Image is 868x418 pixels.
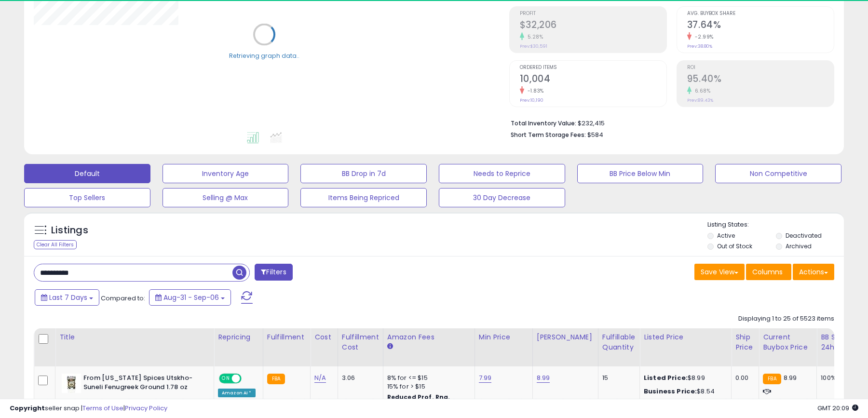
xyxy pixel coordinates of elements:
[387,374,467,382] div: 8% for <= $15
[163,164,289,183] button: Inventory Age
[83,374,201,394] b: From [US_STATE] Spices Utskho-Suneli Fenugreek Ground 1.78 oz
[602,374,632,382] div: 15
[125,404,167,413] a: Privacy Policy
[520,65,666,70] span: Ordered Items
[314,373,326,383] a: N/A
[218,332,259,342] div: Repricing
[342,332,379,352] div: Fulfillment Cost
[229,51,299,60] div: Retrieving graph data..
[10,404,45,413] strong: Copyright
[746,264,791,280] button: Columns
[163,188,289,207] button: Selling @ Max
[524,33,543,40] small: 5.28%
[62,374,81,393] img: 41e1ShUb3IL._SL40_.jpg
[694,264,745,280] button: Save View
[821,374,853,382] div: 100%
[735,332,755,352] div: Ship Price
[439,164,565,183] button: Needs to Reprice
[692,33,714,40] small: -2.99%
[537,373,550,383] a: 8.99
[479,373,492,383] a: 7.99
[387,342,393,351] small: Amazon Fees.
[644,332,727,342] div: Listed Price
[738,314,834,324] div: Displaying 1 to 25 of 5523 items
[520,73,666,86] h2: 10,004
[602,332,636,352] div: Fulfillable Quantity
[267,374,285,384] small: FBA
[520,43,547,49] small: Prev: $30,591
[735,374,751,382] div: 0.00
[163,293,219,302] span: Aug-31 - Sep-06
[520,19,666,32] h2: $32,206
[149,289,231,306] button: Aug-31 - Sep-06
[786,231,822,240] label: Deactivated
[267,332,306,342] div: Fulfillment
[10,404,167,413] div: seller snap | |
[300,164,427,183] button: BB Drop in 7d
[255,264,292,281] button: Filters
[786,242,812,250] label: Archived
[821,332,856,352] div: BB Share 24h.
[24,164,150,183] button: Default
[752,267,783,277] span: Columns
[511,117,827,128] li: $232,415
[687,65,834,70] span: ROI
[240,375,256,383] span: OFF
[817,404,858,413] span: 2025-09-14 20:09 GMT
[763,374,781,384] small: FBA
[387,382,467,391] div: 15% for > $15
[387,332,471,342] div: Amazon Fees
[717,231,735,240] label: Active
[707,220,843,229] p: Listing States:
[687,19,834,32] h2: 37.64%
[784,373,797,382] span: 8.99
[439,188,565,207] button: 30 Day Decrease
[342,374,376,382] div: 3.06
[101,294,145,303] span: Compared to:
[644,373,688,382] b: Listed Price:
[35,289,99,306] button: Last 7 Days
[34,240,77,249] div: Clear All Filters
[577,164,704,183] button: BB Price Below Min
[520,11,666,16] span: Profit
[644,374,724,382] div: $8.99
[218,389,256,397] div: Amazon AI *
[763,332,813,352] div: Current Buybox Price
[692,87,711,94] small: 6.68%
[51,224,88,237] h5: Listings
[520,97,543,103] small: Prev: 10,190
[687,73,834,86] h2: 95.40%
[793,264,834,280] button: Actions
[524,87,544,94] small: -1.83%
[82,404,123,413] a: Terms of Use
[314,332,334,342] div: Cost
[717,242,752,250] label: Out of Stock
[49,293,87,302] span: Last 7 Days
[479,332,529,342] div: Min Price
[587,130,603,139] span: $584
[687,11,834,16] span: Avg. Buybox Share
[644,387,697,396] b: Business Price:
[300,188,427,207] button: Items Being Repriced
[644,387,724,396] div: $8.54
[687,43,712,49] small: Prev: 38.80%
[24,188,150,207] button: Top Sellers
[715,164,841,183] button: Non Competitive
[59,332,210,342] div: Title
[537,332,594,342] div: [PERSON_NAME]
[687,97,713,103] small: Prev: 89.43%
[220,375,232,383] span: ON
[511,119,576,127] b: Total Inventory Value:
[511,131,586,139] b: Short Term Storage Fees:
